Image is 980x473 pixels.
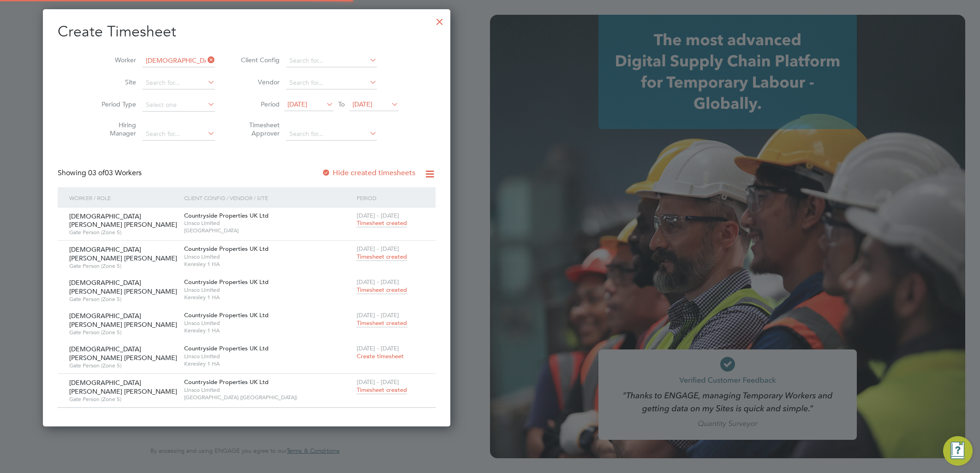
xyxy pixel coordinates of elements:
[184,260,352,268] span: Keresley 1 HA
[357,344,399,352] span: [DATE] - [DATE]
[58,168,143,178] div: Showing
[143,54,215,67] input: Search for...
[943,436,973,466] button: Engage Resource Center
[354,187,426,208] div: Period
[357,245,399,253] span: [DATE] - [DATE]
[184,245,269,253] span: Countryside Properties UK Ltd
[184,286,352,294] span: Linsco Limited
[184,319,352,327] span: Linsco Limited
[95,78,136,86] label: Site
[357,386,407,394] span: Timesheet created
[95,56,136,64] label: Worker
[238,56,280,64] label: Client Config
[184,278,269,286] span: Countryside Properties UK Ltd
[238,100,280,108] label: Period
[287,100,307,108] span: [DATE]
[357,219,407,227] span: Timesheet created
[184,294,352,301] span: Keresley 1 HA
[58,22,436,41] h2: Create Timesheet
[95,121,136,137] label: Hiring Manager
[69,378,177,395] span: [DEMOGRAPHIC_DATA][PERSON_NAME] [PERSON_NAME]
[286,128,377,141] input: Search for...
[69,262,177,270] span: Gate Person (Zone 5)
[184,219,352,227] span: Linsco Limited
[357,286,407,294] span: Timesheet created
[88,168,105,177] span: 03 of
[143,128,215,141] input: Search for...
[184,360,352,367] span: Keresley 1 HA
[95,100,136,108] label: Period Type
[69,296,177,303] span: Gate Person (Zone 5)
[69,362,177,369] span: Gate Person (Zone 5)
[69,212,177,229] span: [DEMOGRAPHIC_DATA][PERSON_NAME] [PERSON_NAME]
[357,278,399,286] span: [DATE] - [DATE]
[184,344,269,352] span: Countryside Properties UK Ltd
[184,253,352,260] span: Linsco Limited
[353,100,372,108] span: [DATE]
[67,187,182,208] div: Worker / Role
[69,278,177,295] span: [DEMOGRAPHIC_DATA][PERSON_NAME] [PERSON_NAME]
[357,212,399,219] span: [DATE] - [DATE]
[184,327,352,334] span: Keresley 1 HA
[143,77,215,89] input: Search for...
[184,311,269,319] span: Countryside Properties UK Ltd
[69,245,177,262] span: [DEMOGRAPHIC_DATA][PERSON_NAME] [PERSON_NAME]
[184,386,352,394] span: Linsco Limited
[357,352,404,360] span: Create timesheet
[286,77,377,89] input: Search for...
[88,168,142,177] span: 03 Workers
[184,212,269,219] span: Countryside Properties UK Ltd
[322,168,415,177] label: Hide created timesheets
[357,319,407,327] span: Timesheet created
[69,345,177,361] span: [DEMOGRAPHIC_DATA][PERSON_NAME] [PERSON_NAME]
[182,187,354,208] div: Client Config / Vendor / Site
[335,98,347,110] span: To
[357,378,399,386] span: [DATE] - [DATE]
[69,229,177,236] span: Gate Person (Zone 5)
[357,253,407,261] span: Timesheet created
[69,312,177,328] span: [DEMOGRAPHIC_DATA][PERSON_NAME] [PERSON_NAME]
[184,227,352,234] span: [GEOGRAPHIC_DATA]
[238,121,280,137] label: Timesheet Approver
[69,396,177,403] span: Gate Person (Zone 5)
[184,378,269,386] span: Countryside Properties UK Ltd
[184,353,352,360] span: Linsco Limited
[69,329,177,336] span: Gate Person (Zone 5)
[238,78,280,86] label: Vendor
[357,311,399,319] span: [DATE] - [DATE]
[184,394,352,401] span: [GEOGRAPHIC_DATA] ([GEOGRAPHIC_DATA])
[143,99,215,112] input: Select one
[286,54,377,67] input: Search for...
